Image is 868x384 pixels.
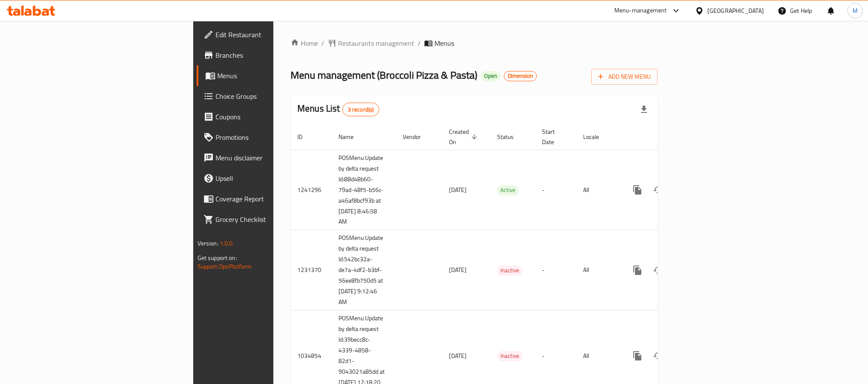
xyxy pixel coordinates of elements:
span: [DATE] [449,350,467,361]
td: All [576,230,620,310]
a: Edit Restaurant [197,24,338,45]
td: - [535,230,576,310]
span: 3 record(s) [343,106,379,114]
span: Menu management ( Broccoli Pizza & Pasta ) [290,65,477,85]
a: Menu disclaimer [197,148,338,168]
td: - [535,150,576,230]
span: Add New Menu [598,71,651,82]
button: Change Status [648,180,668,200]
h2: Menus List [297,102,379,116]
div: Total records count [342,103,380,116]
span: Menus [434,38,454,48]
span: Start Date [542,127,566,147]
li: / [418,38,421,48]
button: more [627,346,648,366]
span: Grocery Checklist [216,214,331,224]
span: [DATE] [449,264,467,275]
a: Restaurants management [328,38,414,48]
span: Restaurants management [338,38,414,48]
nav: breadcrumb [290,38,658,48]
span: ID [297,132,314,142]
span: Name [338,132,365,142]
span: Edit Restaurant [216,30,331,40]
div: [GEOGRAPHIC_DATA] [707,6,764,15]
a: Upsell [197,168,338,189]
div: Menu-management [614,6,667,16]
td: All [576,150,620,230]
span: Open [481,72,500,80]
span: Created On [449,127,480,147]
span: Upsell [216,173,331,183]
button: Add New Menu [591,69,658,85]
span: Status [497,132,525,142]
a: Grocery Checklist [197,209,338,230]
div: Export file [634,99,654,120]
a: Coverage Report [197,189,338,209]
td: POSMenu Update by delta request Id:88d48b60-79ad-48f5-b56c-a46af8bcf93b at [DATE] 8:46:58 AM [332,150,396,230]
span: Version: [198,238,218,249]
span: Branches [216,50,331,60]
span: Inactive [497,266,523,275]
span: Active [497,185,519,195]
a: Support.OpsPlatform [198,261,252,272]
span: Menu disclaimer [216,153,331,163]
a: Branches [197,45,338,65]
span: Inactive [497,351,523,361]
td: POSMenu Update by delta request Id:542bc32a-de7a-4df2-b3bf-56ee8fb750d5 at [DATE] 9:12:46 AM [332,230,396,310]
span: Menus [217,71,331,81]
span: Choice Groups [216,91,331,101]
span: Locale [583,132,610,142]
a: Promotions [197,127,338,148]
span: [DATE] [449,184,467,195]
span: M [853,6,858,15]
a: Choice Groups [197,86,338,106]
button: Change Status [648,346,668,366]
span: Dimension [504,72,536,80]
div: Open [481,71,500,81]
th: Actions [620,124,716,150]
span: Promotions [216,132,331,142]
a: Coupons [197,106,338,127]
span: 1.0.0 [220,238,233,249]
span: Get support on: [198,252,237,263]
button: more [627,180,648,200]
button: more [627,260,648,281]
span: Coverage Report [216,194,331,204]
span: Coupons [216,112,331,122]
a: Menus [197,65,338,86]
span: Vendor [403,132,432,142]
button: Change Status [648,260,668,281]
